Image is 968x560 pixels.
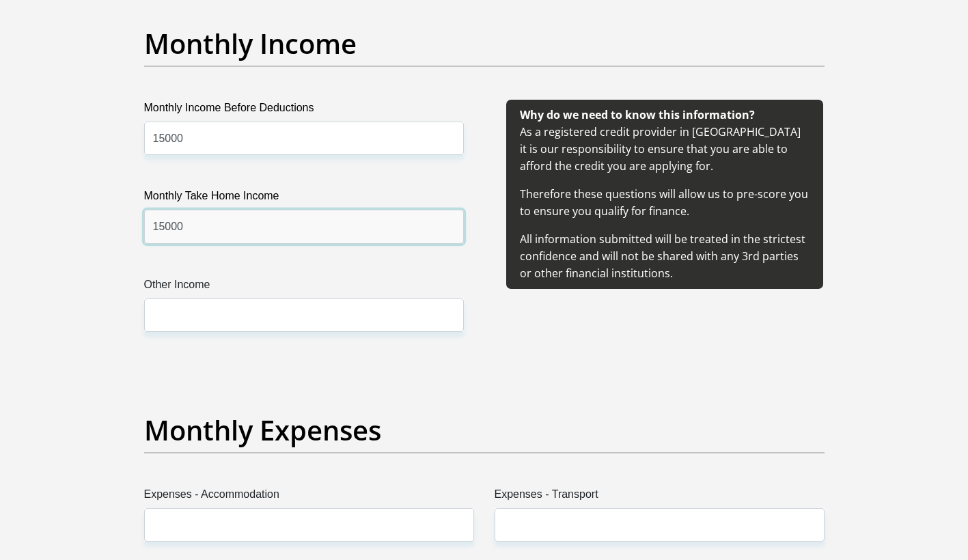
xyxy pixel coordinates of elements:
input: Expenses - Transport [495,508,825,542]
label: Expenses - Accommodation [144,486,474,508]
label: Monthly Income Before Deductions [144,100,464,122]
h2: Monthly Income [144,27,825,60]
label: Monthly Take Home Income [144,188,464,210]
input: Other Income [144,298,464,332]
input: Monthly Income Before Deductions [144,122,464,155]
h2: Monthly Expenses [144,414,825,447]
span: As a registered credit provider in [GEOGRAPHIC_DATA] it is our responsibility to ensure that you ... [520,107,808,281]
label: Expenses - Transport [495,486,825,508]
label: Other Income [144,277,464,298]
input: Monthly Take Home Income [144,210,464,243]
b: Why do we need to know this information? [520,107,755,122]
input: Expenses - Accommodation [144,508,474,542]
